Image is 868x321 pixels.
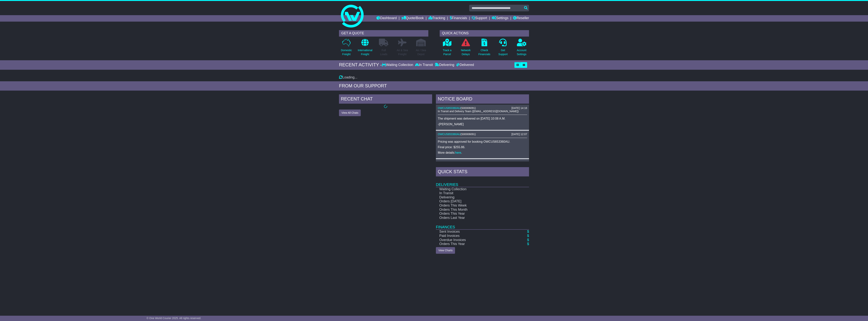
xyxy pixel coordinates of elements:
a: Support [472,15,487,22]
a: View Charts [436,247,455,254]
p: Network Delays [461,48,471,56]
div: Delivered [455,63,474,67]
p: Final price: $255.86. [438,145,527,149]
p: Air / Sea Depot [416,48,426,56]
td: Delivering [436,195,516,200]
p: Track a Parcel [443,48,451,56]
td: Paid Invoices [436,234,516,238]
span: S00006091 [461,106,475,110]
div: ( ) [438,133,527,136]
p: -[PERSON_NAME] [438,122,527,126]
td: In Transit [436,191,516,195]
p: International Freight [358,48,372,56]
p: Air & Sea Freight [397,48,408,56]
a: InternationalFreight [358,38,372,58]
div: ( ) [438,106,527,110]
a: $ [527,238,529,242]
td: Sent Invoices [436,229,516,234]
a: OWCUS653360AU [438,133,460,136]
td: Deliveries [436,177,529,187]
div: [DATE] 11:57 [511,161,527,164]
span: © One World Courier 2025. All rights reserved. [146,317,201,320]
td: Finances [436,220,529,229]
a: Dashboard [376,15,397,22]
a: Reseller [513,15,529,22]
a: GetSupport [498,38,508,58]
div: ( ) [438,161,527,164]
div: FROM OUR SUPPORT [339,83,529,89]
span: In Transit and Delivery Team ([EMAIL_ADDRESS][DOMAIN_NAME]) [438,110,519,113]
div: NOTICE BOARD [436,94,529,105]
td: Orders This Week [436,204,516,208]
a: $ [527,242,529,246]
div: [DATE] 14:16 [511,106,527,110]
a: here [455,151,461,154]
a: OWCUS653360AU [438,106,460,110]
span: S00006091 [461,161,475,164]
td: Overdue Invoices [436,238,516,242]
a: NetworkDelays [461,38,471,58]
a: $ [527,234,529,238]
div: In Transit [414,63,434,67]
p: Pricing was approved for booking OWCUS653360AU. [438,140,527,143]
div: GET A QUOTE [339,30,428,37]
p: The shipment was delivered on [DATE] 10:08 A.M. [438,117,527,120]
td: Orders This Year [436,212,516,216]
div: Loading... [339,75,529,80]
div: RECENT ACTIVITY - [339,62,382,68]
p: Get Support [498,48,508,56]
a: Tracking [429,15,445,22]
p: Domestic Freight [341,48,352,56]
div: [DATE] 12:07 [511,133,527,136]
a: $ [527,230,529,233]
a: Settings [492,15,508,22]
a: AccountSettings [517,38,527,58]
p: Full Loads [379,48,388,56]
a: DomesticFreight [341,38,352,58]
a: Financials [450,15,467,22]
td: Orders This Month [436,208,516,212]
div: Waiting Collection [382,63,414,67]
td: Orders [DATE] [436,199,516,204]
div: Delivering [434,63,455,67]
a: Quote/Book [401,15,424,22]
a: Track aParcel [443,38,452,58]
span: S00006091 [461,133,475,136]
td: Orders Last Year [436,216,516,220]
td: Waiting Collection [436,187,516,191]
td: Orders This Year [436,242,516,246]
div: RECENT CHAT [339,94,432,105]
p: Account Settings [517,48,527,56]
div: QUICK ACTIONS [440,30,529,37]
a: CheckFinancials [478,38,491,58]
div: Quick Stats [436,167,529,177]
button: View All Chats [339,110,361,116]
p: Check Financials [478,48,490,56]
p: More details: . [438,151,527,154]
a: OWCUS655565AU [438,161,460,164]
